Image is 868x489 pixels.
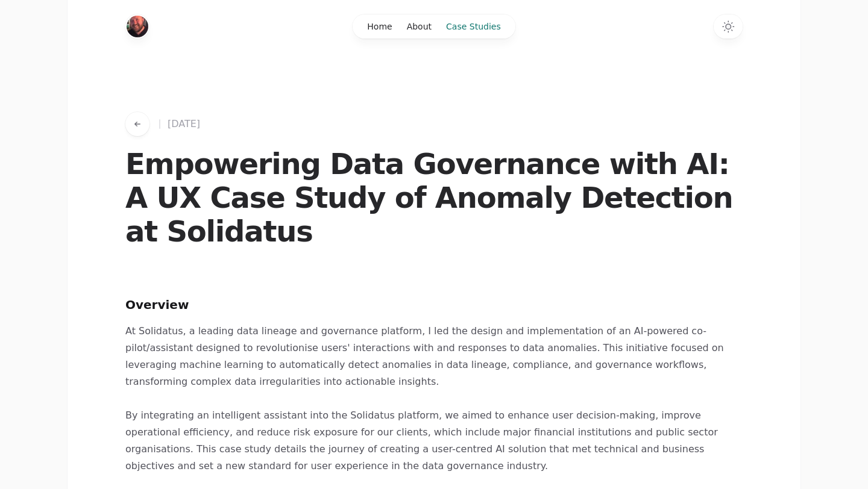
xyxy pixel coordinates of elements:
span: [DATE] [168,116,200,132]
a: Home [127,16,148,37]
p: At Solidatus, a leading data lineage and governance platform, I led the design and implementation... [125,323,743,390]
a: Case Studies [439,14,508,39]
h1: Empowering Data Governance with AI: A UX Case Study of Anomaly Detection at Solidatus [125,147,743,248]
p: By integrating an intelligent assistant into the Solidatus platform, we aimed to enhance user dec... [125,407,743,475]
h2: Overview [125,296,743,313]
button: Go back to works [125,112,149,136]
a: Home [360,14,399,39]
button: Switch to dark theme [714,14,743,39]
a: About [400,14,439,39]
